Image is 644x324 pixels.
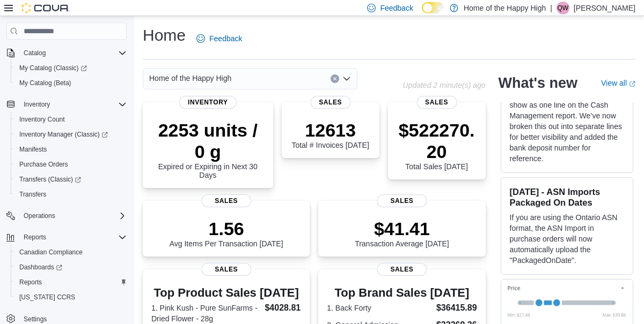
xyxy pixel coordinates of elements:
a: Transfers [15,188,50,201]
span: Inventory [179,96,237,109]
p: 12613 [291,119,369,141]
span: [US_STATE] CCRS [19,293,75,302]
a: Dashboards [11,260,131,275]
button: Inventory [2,97,131,112]
input: Dark Mode [422,2,444,13]
a: My Catalog (Classic) [11,61,131,76]
span: Canadian Compliance [15,246,127,259]
span: Dashboards [19,263,62,272]
span: Home of the Happy High [149,72,231,85]
a: Reports [15,276,46,289]
span: Washington CCRS [15,291,127,304]
span: Sales [201,263,251,276]
span: Inventory [24,100,50,109]
p: $522270.20 [397,119,477,162]
span: Operations [19,209,127,222]
span: Inventory [19,98,127,111]
p: | [550,2,552,14]
a: My Catalog (Classic) [15,62,91,74]
button: Reports [19,231,50,244]
a: [US_STATE] CCRS [15,291,79,304]
a: Dashboards [15,261,67,274]
span: Inventory Manager (Classic) [19,130,108,139]
img: Cova [21,3,70,13]
button: Open list of options [342,74,351,83]
dt: 1. Back Forty [327,303,432,313]
span: Purchase Orders [19,160,68,169]
span: QW [558,2,569,14]
a: Transfers (Classic) [15,173,85,186]
button: Catalog [19,47,50,59]
span: Transfers (Classic) [19,175,81,184]
p: Updated 2 minute(s) ago [402,81,485,89]
button: Reports [11,275,131,290]
span: Reports [19,231,127,244]
span: Transfers [19,190,46,199]
dd: $4028.81 [265,302,301,314]
p: 1.56 [170,218,283,239]
p: [PERSON_NAME] [574,2,635,14]
dd: $36415.89 [436,302,477,314]
button: Transfers [11,187,131,202]
p: 2253 units / 0 g [151,119,265,162]
a: Feedback [192,28,246,49]
a: Purchase Orders [15,158,72,171]
span: Catalog [24,49,46,57]
h2: What's new [499,74,577,92]
span: Inventory Count [19,115,65,124]
span: Transfers (Classic) [15,173,127,186]
p: If you are using the Ontario ASN format, the ASN Import in purchase orders will now automatically... [510,212,624,266]
span: Inventory Manager (Classic) [15,128,127,141]
a: My Catalog (Beta) [15,77,76,89]
span: Reports [15,276,127,289]
span: My Catalog (Classic) [15,62,127,74]
span: Dashboards [15,261,127,274]
a: Manifests [15,143,51,156]
svg: External link [629,81,635,87]
a: Inventory Manager (Classic) [15,128,112,141]
div: Expired or Expiring in Next 30 Days [151,119,265,179]
span: Feedback [209,33,242,44]
button: Catalog [2,46,131,61]
span: Feedback [380,3,413,13]
span: Sales [310,96,350,109]
button: Manifests [11,142,131,157]
button: Inventory Count [11,112,131,127]
span: Sales [201,194,251,207]
a: Inventory Count [15,113,69,126]
span: Sales [416,96,457,109]
span: Purchase Orders [15,158,127,171]
dt: 1. Pink Kush - Pure SunFarms - Dried Flower - 28g [151,303,260,324]
span: Sales [377,194,427,207]
button: Canadian Compliance [11,245,131,260]
div: Quinn Whitelaw [557,2,569,14]
span: Catalog [19,47,127,59]
button: Operations [19,209,60,222]
span: Inventory Count [15,113,127,126]
button: Reports [2,230,131,245]
span: Dark Mode [422,13,422,14]
a: Transfers (Classic) [11,172,131,187]
button: Clear input [331,74,339,83]
a: Inventory Manager (Classic) [11,127,131,142]
h3: [DATE] - ASN Imports Packaged On Dates [510,186,624,208]
h3: Top Product Sales [DATE] [151,287,301,299]
button: My Catalog (Beta) [11,76,131,91]
span: Reports [24,233,46,242]
button: Inventory [19,98,54,111]
a: View allExternal link [601,79,635,87]
h1: Home [143,25,186,46]
h3: Top Brand Sales [DATE] [327,287,477,299]
div: Total # Invoices [DATE] [291,119,369,149]
button: Purchase Orders [11,157,131,172]
p: Home of the Happy High [464,2,546,14]
span: My Catalog (Beta) [19,79,71,87]
span: Canadian Compliance [19,248,83,257]
div: Transaction Average [DATE] [355,218,449,248]
button: Operations [2,208,131,223]
span: My Catalog (Classic) [19,64,87,72]
span: Manifests [15,143,127,156]
p: When closing the safe and making a bank deposit in the same transaction, this used to show as one... [510,67,624,164]
p: $41.41 [355,218,449,239]
div: Total Sales [DATE] [397,119,477,171]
